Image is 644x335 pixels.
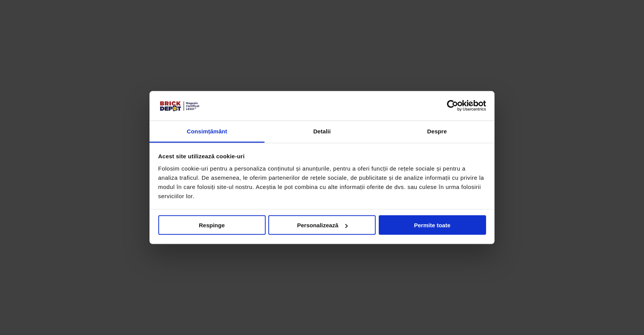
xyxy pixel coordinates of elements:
div: Folosim cookie-uri pentru a personaliza conținutul și anunțurile, pentru a oferi funcții de rețel... [158,164,486,200]
a: Detalii [264,121,379,143]
button: Personalizează [268,215,376,235]
img: siglă [158,100,200,112]
a: Despre [379,121,495,143]
button: Permite toate [379,215,486,235]
div: Acest site utilizează cookie-uri [158,152,486,161]
a: Usercentrics Cookiebot - opens in a new window [419,100,486,112]
button: Respinge [158,215,266,235]
a: Consimțământ [149,121,264,143]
